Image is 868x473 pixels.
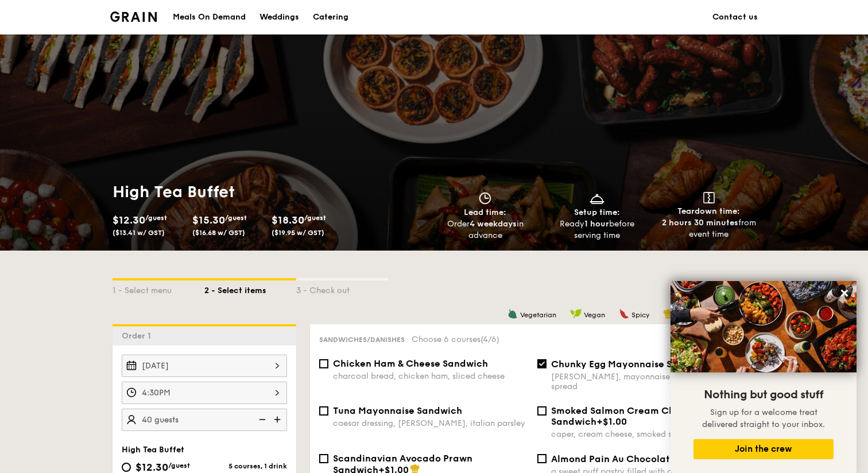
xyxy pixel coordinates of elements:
img: icon-reduce.1d2dbef1.svg [253,409,270,430]
strong: 4 weekdays [470,219,517,229]
span: +$1.00 [596,416,627,427]
img: icon-vegan.f8ff3823.svg [570,309,582,319]
span: Chicken Ham & Cheese Sandwich [333,358,488,369]
strong: 1 hour [584,219,609,229]
input: Tuna Mayonnaise Sandwichcaesar dressing, [PERSON_NAME], italian parsley [319,406,328,416]
img: icon-add.58712e84.svg [270,409,287,430]
img: icon-clock.2db775ea.svg [476,192,494,205]
div: 2 - Select items [204,280,296,297]
img: icon-chef-hat.a58ddaea.svg [663,309,673,319]
img: DSC07876-Edit02-Large.jpeg [671,281,857,372]
input: Chunky Egg Mayonnaise Sandwich[PERSON_NAME], mayonnaise, chunky egg spread [537,359,547,368]
span: $12.30 [113,214,145,226]
span: $15.30 [192,214,225,226]
span: /guest [168,462,190,470]
span: Lead time: [464,207,506,217]
div: caper, cream cheese, smoked salmon [551,429,746,439]
input: Event time [122,382,287,404]
strong: 2 hours 30 minutes [662,218,738,228]
span: Vegetarian [520,311,556,319]
input: Number of guests [122,409,287,431]
input: Scandinavian Avocado Prawn Sandwich+$1.00[PERSON_NAME], celery, red onion, dijon mustard [319,454,328,463]
span: Choose 6 courses [412,334,499,344]
span: Teardown time: [677,206,740,216]
input: Chicken Ham & Cheese Sandwichcharcoal bread, chicken ham, sliced cheese [319,359,328,368]
div: Order in advance [434,218,537,241]
span: /guest [304,214,326,222]
a: Logotype [110,11,157,22]
span: Spicy [631,311,649,319]
span: Sign up for a welcome treat delivered straight to your inbox. [702,407,825,429]
img: Grain [110,11,157,22]
span: Almond Pain Au Chocolat Croissant [551,453,715,464]
span: Smoked Salmon Cream Cheese Sandwich [551,405,696,427]
span: Tuna Mayonnaise Sandwich [333,405,462,416]
div: charcoal bread, chicken ham, sliced cheese [333,371,528,381]
div: from event time [657,217,760,240]
div: 3 - Check out [296,280,388,297]
div: 1 - Select menu [113,280,204,297]
button: Close [835,284,854,302]
span: High Tea Buffet [122,445,184,455]
div: Ready before serving time [546,218,649,241]
span: ($13.41 w/ GST) [113,229,165,237]
button: Join the crew [693,439,834,459]
span: Vegan [584,311,605,319]
img: icon-dish.430c3a2e.svg [588,192,606,205]
span: Setup time: [574,207,620,217]
span: $18.30 [272,214,304,226]
input: Event date [122,355,287,377]
span: ($16.68 w/ GST) [192,229,245,237]
img: icon-vegetarian.fe4039eb.svg [507,309,518,319]
input: Smoked Salmon Cream Cheese Sandwich+$1.00caper, cream cheese, smoked salmon [537,406,547,416]
input: Almond Pain Au Chocolat Croissanta sweet puff pastry filled with dark chocolate [537,454,547,463]
span: /guest [225,214,247,222]
img: icon-teardown.65201eee.svg [703,192,715,203]
div: 5 courses, 1 drink [204,462,287,470]
div: [PERSON_NAME], mayonnaise, chunky egg spread [551,372,746,391]
span: Order 1 [122,331,156,341]
input: $12.30/guest($13.41 w/ GST)5 courses, 1 drinkMin 30 guests [122,463,131,472]
img: icon-spicy.37a8142b.svg [619,309,629,319]
span: Chunky Egg Mayonnaise Sandwich [551,359,712,370]
span: /guest [145,214,167,222]
span: Sandwiches/Danishes [319,336,405,344]
span: (4/6) [480,334,499,344]
span: ($19.95 w/ GST) [272,229,324,237]
div: caesar dressing, [PERSON_NAME], italian parsley [333,418,528,428]
h1: High Tea Buffet [113,182,429,202]
span: Nothing but good stuff [704,388,823,402]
